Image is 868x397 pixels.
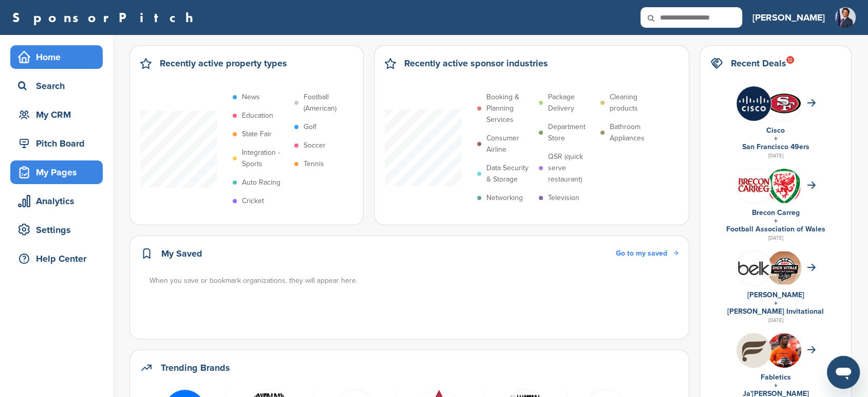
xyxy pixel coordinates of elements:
[242,110,273,121] p: Education
[710,151,841,160] div: [DATE]
[727,307,824,316] a: [PERSON_NAME] Invitational
[10,45,103,69] a: Home
[827,356,860,389] iframe: Button to launch messaging window
[15,77,103,95] div: Search
[737,333,771,368] img: Hb geub1 400x400
[15,192,103,210] div: Analytics
[242,177,280,188] p: Auto Racing
[737,86,771,121] img: Jmyca1yn 400x400
[766,126,785,135] a: Cisco
[10,74,103,98] a: Search
[710,233,841,243] div: [DATE]
[486,192,523,204] p: Networking
[548,151,595,185] p: QSR (quick serve restaurant)
[710,316,841,325] div: [DATE]
[304,92,351,114] p: Football (American)
[774,381,778,390] a: +
[486,92,534,125] p: Booking & Planning Services
[242,195,264,207] p: Cricket
[10,103,103,127] a: My CRM
[616,248,678,259] a: Go to my saved
[610,121,657,144] p: Bathroom Appliances
[10,247,103,270] a: Help Center
[786,56,794,64] div: 12
[742,142,809,151] a: San Francisco 49ers
[548,192,579,204] p: Television
[548,121,595,144] p: Department Store
[767,169,801,208] img: 170px football association of wales logo.svg
[486,133,534,155] p: Consumer Airline
[160,56,287,70] h2: Recently active property types
[10,132,103,155] a: Pitch Board
[304,140,326,151] p: Soccer
[10,160,103,184] a: My Pages
[15,249,103,268] div: Help Center
[774,134,778,143] a: +
[486,163,534,185] p: Data Security & Storage
[731,56,786,70] h2: Recent Deals
[747,291,804,299] a: [PERSON_NAME]
[726,225,825,233] a: Football Association of Wales
[752,208,800,217] a: Brecon Carreg
[767,93,801,114] img: Data?1415805694
[774,216,778,225] a: +
[10,218,103,242] a: Settings
[304,121,316,133] p: Golf
[161,246,202,261] h2: My Saved
[10,189,103,213] a: Analytics
[835,7,856,28] img: 456091337 3888871618063310 4174412851887220271 n
[242,129,272,140] p: State Fair
[242,92,260,103] p: News
[767,333,801,374] img: Ja'marr chase
[242,147,289,170] p: Integration - Sports
[161,360,230,375] h2: Trending Brands
[752,6,825,29] a: [PERSON_NAME]
[304,158,324,170] p: Tennis
[774,299,778,308] a: +
[616,249,667,258] span: Go to my saved
[737,251,771,285] img: L 1bnuap 400x400
[737,169,771,203] img: Fvoowbej 400x400
[15,48,103,66] div: Home
[752,10,825,25] h3: [PERSON_NAME]
[12,11,200,24] a: SponsorPitch
[149,275,680,286] div: When you save or bookmark organizations, they will appear here.
[404,56,548,70] h2: Recently active sponsor industries
[15,134,103,153] div: Pitch Board
[15,105,103,124] div: My CRM
[548,92,595,114] p: Package Delivery
[767,251,801,284] img: Cleanshot 2025 09 07 at 20.31.59 2x
[610,92,657,114] p: Cleaning products
[15,221,103,239] div: Settings
[761,373,791,382] a: Fabletics
[15,163,103,182] div: My Pages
